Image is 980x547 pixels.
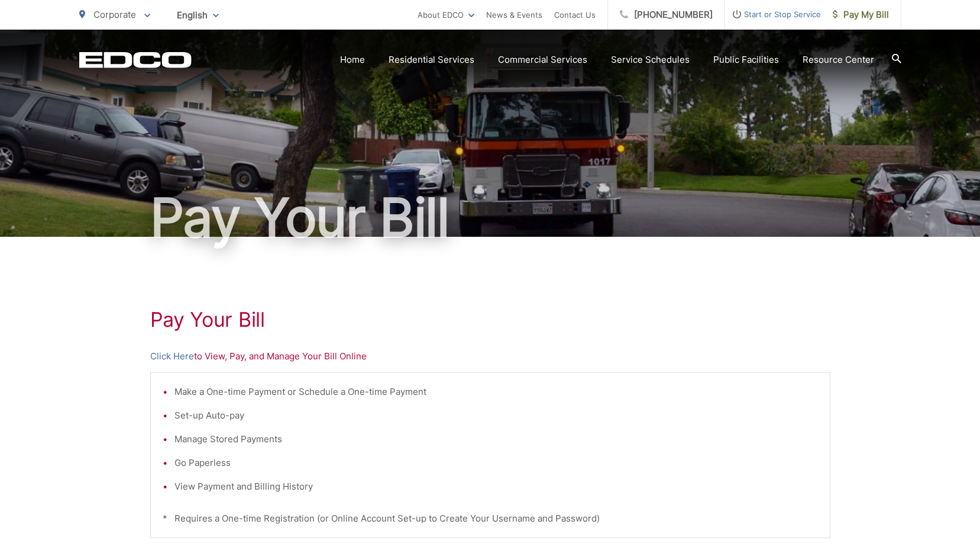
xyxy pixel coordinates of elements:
a: News & Events [486,8,542,22]
a: Home [340,53,365,67]
h1: Pay Your Bill [150,308,830,332]
li: View Payment and Billing History [174,480,818,494]
h1: Pay Your Bill [79,188,901,247]
li: Set-up Auto-pay [174,408,818,423]
p: * Requires a One-time Registration (or Online Account Set-up to Create Your Username and Password) [163,511,818,526]
li: Manage Stored Payments [174,432,818,446]
span: Corporate [93,9,136,20]
a: Public Facilities [713,53,779,67]
p: to View, Pay, and Manage Your Bill Online [150,349,830,363]
a: Commercial Services [498,53,587,67]
a: EDCD logo. Return to the homepage. [79,52,192,68]
span: English [168,5,228,25]
li: Go Paperless [174,456,818,470]
span: Pay My Bill [833,8,889,22]
a: Resource Center [803,53,874,67]
a: About EDCO [418,8,474,22]
a: Contact Us [554,8,596,22]
a: Service Schedules [611,53,690,67]
li: Make a One-time Payment or Schedule a One-time Payment [174,385,818,399]
a: Click Here [150,349,194,363]
a: Residential Services [389,53,474,67]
